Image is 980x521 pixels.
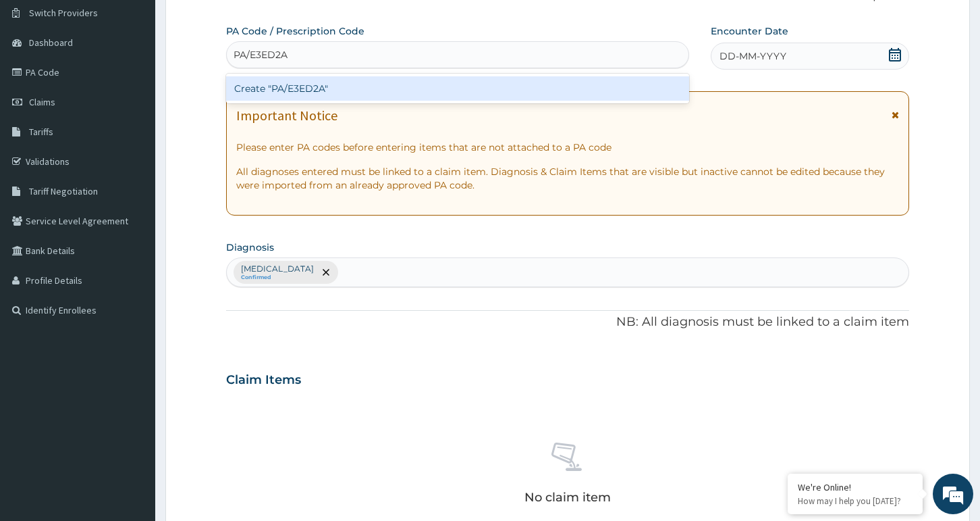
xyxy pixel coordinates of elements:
span: Claims [29,96,55,108]
h1: Important Notice [236,108,337,123]
p: NB: All diagnosis must be linked to a claim item [226,314,909,331]
h3: Claim Items [226,373,301,388]
label: PA Code / Prescription Code [226,24,364,38]
div: We're Online! [798,481,913,493]
label: Encounter Date [711,24,788,38]
p: Please enter PA codes before entering items that are not attached to a PA code [236,141,899,154]
div: Minimize live chat window [221,7,254,39]
label: Diagnosis [226,241,274,254]
div: Chat with us now [70,76,227,93]
span: We're online! [78,170,186,307]
span: Dashboard [29,36,73,49]
div: Create "PA/E3ED2A" [226,76,689,101]
p: How may I help you today? [798,495,913,507]
p: No claim item [524,491,611,504]
textarea: Type your message and hit 'Enter' [7,369,257,416]
span: DD-MM-YYYY [719,49,786,63]
span: Switch Providers [29,7,98,19]
p: All diagnoses entered must be linked to a claim item. Diagnosis & Claim Items that are visible bu... [236,165,899,192]
span: Tariffs [29,126,53,138]
span: Tariff Negotiation [29,185,98,197]
img: d_794563401_company_1708531726252_794563401 [25,68,55,101]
